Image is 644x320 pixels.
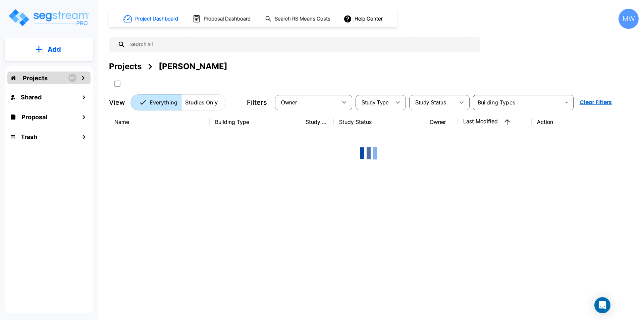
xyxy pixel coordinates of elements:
[562,98,571,107] button: Open
[121,11,182,26] button: Project Dashboard
[619,9,639,29] div: MW
[275,15,330,23] h1: Search RS Means Costs
[532,110,575,134] th: Action
[300,110,334,134] th: Study Type
[281,100,297,105] span: Owner
[204,15,251,23] h1: Proposal Dashboard
[126,37,476,52] input: Search All
[357,93,391,112] div: Select
[415,100,446,105] span: Study Status
[135,15,178,23] h1: Project Dashboard
[334,110,424,134] th: Study Status
[8,8,90,27] img: Logo
[594,297,610,313] div: Open Intercom Messenger
[355,140,382,167] img: Loading
[150,98,177,106] p: Everything
[21,112,47,122] h1: Proposal
[5,40,93,59] button: Add
[109,110,210,134] th: Name
[23,74,48,83] p: Projects
[210,110,300,134] th: Building Type
[181,94,226,110] button: Studies Only
[130,94,226,110] div: Platform
[185,98,218,106] p: Studies Only
[109,97,125,107] p: View
[424,110,458,134] th: Owner
[48,44,61,54] p: Add
[130,94,181,110] button: Everything
[21,132,37,141] h1: Trash
[362,100,389,105] span: Study Type
[69,75,75,81] p: 147
[190,12,254,26] button: Proposal Dashboard
[247,97,267,107] p: Filters
[276,93,337,112] div: Select
[411,93,455,112] div: Select
[577,96,614,109] button: Clear Filters
[159,60,227,73] div: [PERSON_NAME]
[109,60,142,73] div: Projects
[21,93,42,102] h1: Shared
[262,12,334,26] button: Search RS Means Costs
[342,12,385,25] button: Help Center
[475,98,560,107] input: Building Types
[111,77,124,90] button: SelectAll
[458,110,532,134] th: Last Modified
